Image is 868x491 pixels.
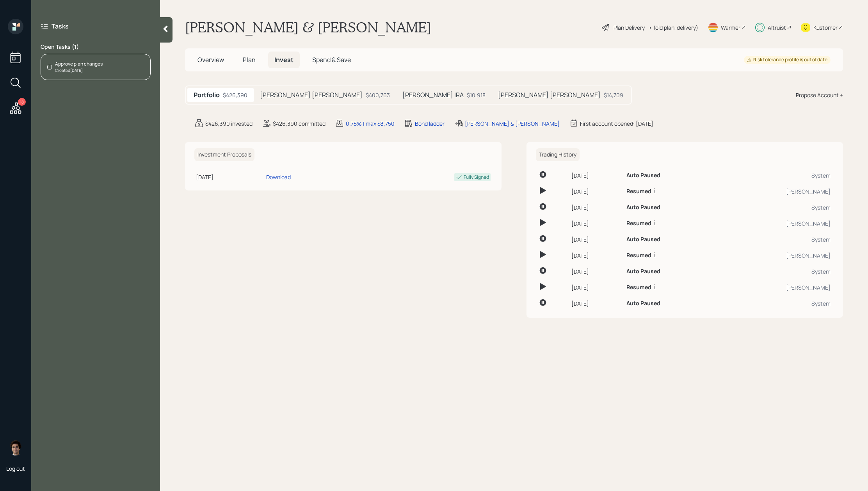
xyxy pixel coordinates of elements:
div: $426,390 invested [205,119,253,128]
div: [PERSON_NAME] [719,283,831,292]
span: Overview [197,55,224,64]
div: System [719,299,831,308]
div: $400,763 [366,91,390,99]
div: [DATE] [571,299,620,308]
h6: Auto Paused [626,300,660,307]
h6: Investment Proposals [194,148,254,161]
div: Plan Delivery [614,23,645,32]
h5: Portfolio [194,91,220,99]
div: First account opened: [DATE] [580,119,653,128]
h6: Auto Paused [626,236,660,243]
span: Spend & Save [312,55,351,64]
div: $426,390 committed [273,119,325,128]
div: System [719,171,831,180]
div: Warmer [721,23,740,32]
h5: [PERSON_NAME] [PERSON_NAME] [260,91,363,99]
div: $10,918 [467,91,486,99]
h6: Resumed [626,252,651,259]
label: Open Tasks ( 1 ) [41,43,151,51]
div: [DATE] [571,219,620,228]
div: [DATE] [571,203,620,212]
h5: [PERSON_NAME] IRA [402,91,464,99]
h6: Trading History [536,148,580,161]
div: Approve plan changes [55,60,103,68]
div: [PERSON_NAME] [719,251,831,260]
div: Download [266,173,291,181]
span: Plan [243,55,256,64]
div: [DATE] [571,187,620,196]
div: Created [DATE] [55,68,103,73]
div: [DATE] [571,171,620,180]
div: [PERSON_NAME] [719,187,831,196]
div: $14,709 [604,91,623,99]
h6: Auto Paused [626,204,660,211]
h6: Auto Paused [626,172,660,179]
div: $426,390 [223,91,247,99]
div: [DATE] [571,235,620,244]
h1: [PERSON_NAME] & [PERSON_NAME] [185,19,431,36]
div: System [719,235,831,244]
div: Log out [6,465,25,472]
h6: Resumed [626,220,651,227]
h6: Auto Paused [626,268,660,275]
div: Propose Account + [796,91,843,99]
div: 0.75% | max $3,750 [346,119,395,128]
div: [DATE] [571,251,620,260]
div: • (old plan-delivery) [649,23,698,32]
div: 18 [18,98,26,106]
div: Bond ladder [415,119,445,128]
div: Risk tolerance profile is out of date [747,57,827,63]
div: [PERSON_NAME] & [PERSON_NAME] [465,119,560,128]
div: System [719,267,831,276]
h6: Resumed [626,284,651,291]
div: Altruist [768,23,786,32]
h6: Resumed [626,188,651,195]
label: Tasks [52,22,69,30]
span: Invest [274,55,293,64]
div: Kustomer [813,23,838,32]
img: harrison-schaefer-headshot-2.png [8,440,23,455]
div: [PERSON_NAME] [719,219,831,228]
div: Fully Signed [464,174,489,181]
div: [DATE] [571,283,620,292]
div: System [719,203,831,212]
h5: [PERSON_NAME] [PERSON_NAME] [498,91,601,99]
div: [DATE] [571,267,620,276]
div: [DATE] [196,173,263,181]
